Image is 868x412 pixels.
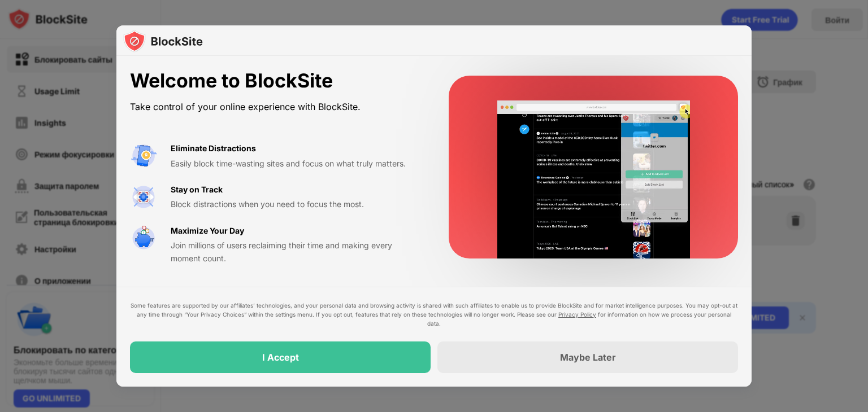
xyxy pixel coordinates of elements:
[123,30,203,52] img: logo-blocksite.svg
[130,225,157,252] img: value-safe-time.svg
[171,225,244,237] div: Maximize Your Day
[558,311,596,318] a: Privacy Policy
[171,183,223,196] div: Stay on Track
[262,352,299,363] div: I Accept
[130,183,157,211] img: value-focus.svg
[171,142,256,155] div: Eliminate Distractions
[171,157,422,170] div: Easily block time-wasting sites and focus on what truly matters.
[171,198,422,211] div: Block distractions when you need to focus the most.
[560,352,616,363] div: Maybe Later
[130,99,422,115] div: Take control of your online experience with BlockSite.
[130,142,157,169] img: value-avoid-distractions.svg
[171,239,422,265] div: Join millions of users reclaiming their time and making every moment count.
[130,69,422,93] div: Welcome to BlockSite
[130,301,738,328] div: Some features are supported by our affiliates’ technologies, and your personal data and browsing ...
